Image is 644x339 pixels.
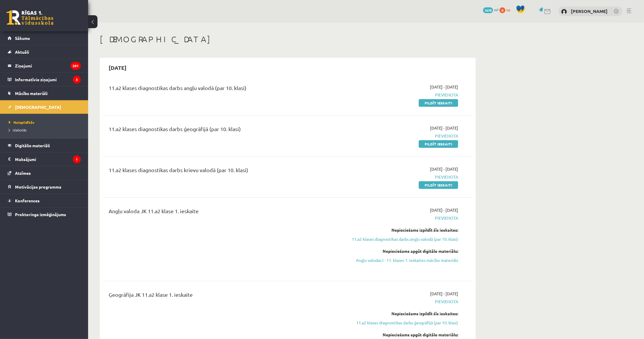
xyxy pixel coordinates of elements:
[8,87,81,100] a: Mācību materiāli
[561,9,567,15] img: Renārs Veits
[347,174,458,180] span: Pievienota
[347,92,458,98] span: Pievienota
[347,332,458,338] div: Nepieciešams apgūt digitālo materiālu:
[9,120,34,125] span: Neizpildītās
[8,208,81,221] a: Proktoringa izmēģinājums
[9,120,82,125] a: Neizpildītās
[103,61,132,74] h2: [DATE]
[109,84,339,95] div: 11.a2 klases diagnostikas darbs angļu valodā (par 10. klasi)
[8,59,81,72] a: Ziņojumi201
[8,73,81,86] a: Informatīvie ziņojumi3
[9,128,26,132] span: Izlabotās
[6,10,53,25] a: Rīgas 1. Tālmācības vidusskola
[15,104,61,110] span: [DEMOGRAPHIC_DATA]
[430,207,458,213] span: [DATE] - [DATE]
[494,7,499,12] span: mP
[347,299,458,305] span: Pievienota
[430,166,458,172] span: [DATE] - [DATE]
[109,125,339,136] div: 11.a2 klases diagnostikas darbs ģeogrāfijā (par 10. klasi)
[15,152,81,166] legend: Maksājumi
[15,73,81,86] legend: Informatīvie ziņojumi
[8,152,81,166] a: Maksājumi1
[347,320,458,326] a: 11.a2 klases diagnostikas darbs ģeogrāfijā (par 10. klasi)
[483,7,499,12] a: 1678 mP
[70,62,81,70] i: 201
[15,49,29,55] span: Aktuāli
[9,127,82,133] a: Izlabotās
[15,143,50,148] span: Digitālie materiāli
[419,99,458,107] a: Pildīt ieskaiti
[109,291,339,301] div: Ģeogrāfija JK 11.a2 klase 1. ieskaite
[347,215,458,221] span: Pievienota
[15,35,30,41] span: Sākums
[8,194,81,207] a: Konferences
[347,227,458,233] div: Nepieciešams izpildīt šīs ieskaites:
[483,7,493,13] span: 1678
[73,155,81,163] i: 1
[15,198,40,203] span: Konferences
[73,76,81,84] i: 3
[8,45,81,59] a: Aktuāli
[109,166,339,177] div: 11.a2 klases diagnostikas darbs krievu valodā (par 10. klasi)
[8,31,81,45] a: Sākums
[419,140,458,148] a: Pildīt ieskaiti
[430,84,458,90] span: [DATE] - [DATE]
[430,125,458,131] span: [DATE] - [DATE]
[347,311,458,317] div: Nepieciešams izpildīt šīs ieskaites:
[430,291,458,297] span: [DATE] - [DATE]
[15,91,48,96] span: Mācību materiāli
[347,133,458,139] span: Pievienota
[347,248,458,254] div: Nepieciešams apgūt digitālo materiālu:
[500,7,513,12] a: 0 xp
[15,184,61,189] span: Motivācijas programma
[15,170,31,176] span: Atzīmes
[347,257,458,263] a: Angļu valodas I - 11. klases 1. ieskaites mācību materiāls
[15,59,81,72] legend: Ziņojumi
[8,180,81,194] a: Motivācijas programma
[500,7,505,13] span: 0
[15,212,66,217] span: Proktoringa izmēģinājums
[100,34,476,44] h1: [DEMOGRAPHIC_DATA]
[571,8,608,14] a: [PERSON_NAME]
[8,100,81,114] a: [DEMOGRAPHIC_DATA]
[8,139,81,152] a: Digitālie materiāli
[506,7,510,12] span: xp
[8,166,81,180] a: Atzīmes
[109,207,339,218] div: Angļu valoda JK 11.a2 klase 1. ieskaite
[347,236,458,242] a: 11.a2 klases diagnostikas darbs angļu valodā (par 10. klasi)
[419,181,458,189] a: Pildīt ieskaiti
